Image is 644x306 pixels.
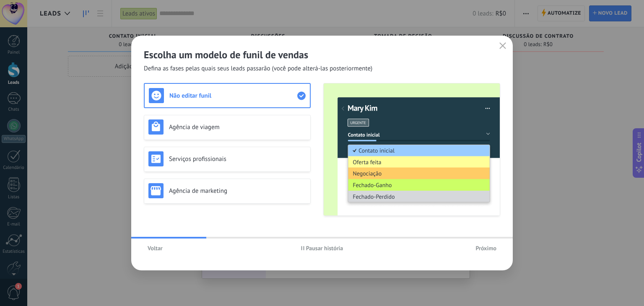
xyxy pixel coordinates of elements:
[306,245,343,251] span: Pausar história
[169,187,306,195] h3: Agência de marketing
[169,92,297,100] h3: Não editar funil
[169,123,306,131] h3: Agência de viagem
[148,245,163,251] span: Voltar
[169,155,306,163] h3: Serviços profissionais
[144,48,500,61] h2: Escolha um modelo de funil de vendas
[144,242,166,254] button: Voltar
[472,242,500,254] button: Próximo
[297,242,347,254] button: Pausar história
[144,65,372,73] span: Defina as fases pelas quais seus leads passarão (você pode alterá-las posteriormente)
[475,245,496,251] span: Próximo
